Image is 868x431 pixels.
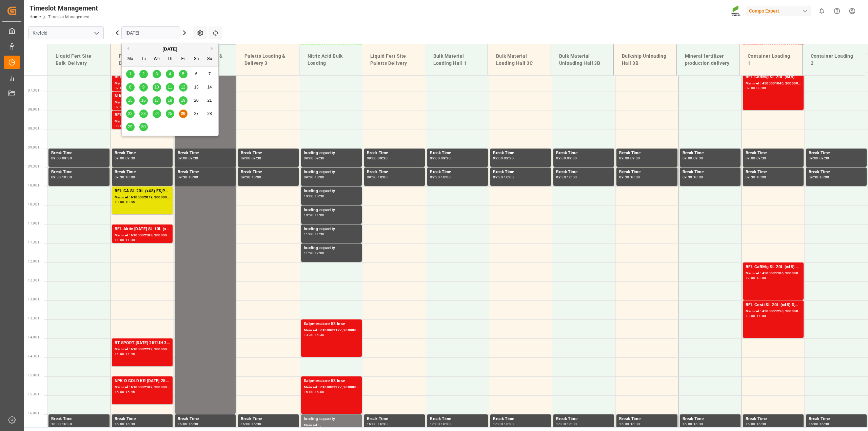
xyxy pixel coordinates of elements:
[629,157,630,160] div: -
[829,3,845,19] button: Help Center
[755,157,756,160] div: -
[194,98,198,103] span: 20
[28,278,42,282] span: 12:30 Hr
[179,55,188,63] div: Fr
[367,416,422,423] div: Break Time
[154,111,159,116] span: 24
[808,50,860,70] div: Container Loading 2
[314,390,315,393] div: -
[746,271,801,276] div: Main ref : 4500001106, 2000001155
[756,176,766,179] div: 10:00
[129,72,132,76] span: 1
[126,123,135,131] div: Choose Monday, September 29th, 2025
[809,150,864,157] div: Break Time
[746,157,755,160] div: 09:00
[746,302,801,309] div: BFL Costi SL 20L (x48) D,A,CH,EN
[756,157,766,160] div: 09:30
[167,111,172,116] span: 25
[115,200,124,203] div: 10:00
[28,240,42,244] span: 11:30 Hr
[205,55,214,63] div: Su
[124,352,125,355] div: -
[314,157,315,160] div: -
[304,390,314,393] div: 15:00
[683,169,738,176] div: Break Time
[746,150,801,157] div: Break Time
[194,111,198,116] span: 27
[153,96,161,105] div: Choose Wednesday, September 17th, 2025
[51,150,107,157] div: Break Time
[368,50,419,70] div: Liquid Fert Site Paletts Delivery
[209,72,211,76] span: 7
[629,176,630,179] div: -
[124,176,125,179] div: -
[187,157,188,160] div: -
[139,70,148,78] div: Choose Tuesday, September 2nd, 2025
[142,72,145,76] span: 2
[746,6,811,16] div: Compo Expert
[122,46,218,53] div: [DATE]
[692,176,693,179] div: -
[619,176,629,179] div: 09:30
[430,157,440,160] div: 09:00
[139,96,148,105] div: Choose Tuesday, September 16th, 2025
[126,110,135,118] div: Choose Monday, September 22nd, 2025
[192,110,201,118] div: Choose Saturday, September 27th, 2025
[731,5,742,17] img: Screenshot%202023-09-29%20at%2010.02.21.png_1712312052.png
[166,83,174,92] div: Choose Thursday, September 11th, 2025
[314,333,315,336] div: -
[125,176,135,179] div: 10:00
[251,157,252,160] div: -
[115,112,170,119] div: BFL Root Booster 20L(x48) DE,ES,FR,NL,ENTPL N 12-4-6 25kg (x40) D,A,CHBFL ReSist SL (new) 10L (x6...
[189,157,198,160] div: 09:30
[556,157,566,160] div: 09:00
[441,176,451,179] div: 10:00
[28,411,42,415] span: 16:00 Hr
[115,150,170,157] div: Break Time
[430,169,485,176] div: Break Time
[430,150,485,157] div: Break Time
[124,390,125,393] div: -
[304,214,314,217] div: 10:30
[115,238,124,241] div: 11:00
[504,176,514,179] div: 10:00
[567,176,577,179] div: 10:00
[211,46,215,51] button: Next Month
[166,55,174,63] div: Th
[115,86,124,90] div: 07:00
[205,110,214,118] div: Choose Sunday, September 28th, 2025
[205,70,214,78] div: Choose Sunday, September 7th, 2025
[166,96,174,105] div: Choose Thursday, September 18th, 2025
[746,314,755,317] div: 13:00
[116,50,168,70] div: Paletts Loading & Delivery 1
[178,169,233,176] div: Break Time
[367,176,377,179] div: 09:30
[179,96,188,105] div: Choose Friday, September 19th, 2025
[304,233,314,236] div: 11:00
[304,150,359,157] div: loading capacity
[693,157,703,160] div: 09:30
[566,157,567,160] div: -
[304,378,359,385] div: Salpetersäure 53 lose
[28,26,104,39] input: Type to search/select
[367,150,422,157] div: Break Time
[28,183,42,187] span: 10:00 Hr
[51,423,61,426] div: 16:00
[115,93,170,100] div: NUS NutriSeed Saatgut ETK DEKABRI Grün 10-4-7 200L (x4) DE,ENBFL Aktiv [DATE] SL 10L (x60) DEBFL ...
[192,55,201,63] div: Sa
[29,3,98,13] div: Timeslot Management
[166,70,174,78] div: Choose Thursday, September 4th, 2025
[124,238,125,241] div: -
[304,245,359,252] div: loading capacity
[820,176,829,179] div: 10:00
[746,74,801,81] div: BFL CaBMg SL 20L (x48) EN,IN MTO
[814,3,829,19] button: show 0 new notifications
[367,169,422,176] div: Break Time
[556,176,566,179] div: 09:30
[378,157,388,160] div: 09:30
[315,157,324,160] div: 09:30
[304,321,359,328] div: Salpetersäure 53 lose
[28,392,42,396] span: 15:30 Hr
[314,195,315,198] div: -
[181,111,185,116] span: 26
